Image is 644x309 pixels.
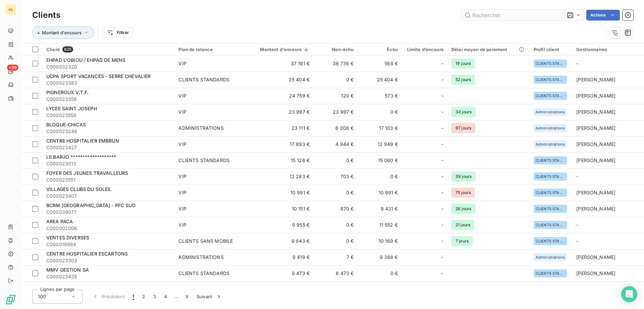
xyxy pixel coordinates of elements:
td: 0 € [314,72,358,88]
span: C000023383 [46,80,170,86]
td: 9 843 € [246,233,314,249]
span: C000023407 [46,193,170,199]
div: CLIENTS SANS MOBILE [178,238,233,244]
span: - [441,125,443,131]
button: 1 [128,289,138,304]
td: 15 126 € [246,152,314,168]
td: 37 191 € [246,55,314,72]
span: - [441,76,443,83]
span: Administrations [536,126,565,130]
td: 9 388 € [358,249,401,265]
span: 1 [132,293,134,300]
div: Échu [362,47,397,52]
span: 34 jours [451,107,476,117]
div: VIP [178,189,186,196]
span: [PERSON_NAME] [576,157,615,163]
button: Montant d'encours [32,26,94,39]
div: AL [5,4,16,15]
span: 7 jours [451,236,473,246]
td: 0 € [314,281,358,298]
span: 97 jours [451,123,475,133]
span: C000018984 [46,241,170,248]
td: 15 060 € [358,152,401,168]
div: ADMINISTRATIONS [178,125,223,131]
img: Logo LeanPay [5,294,16,305]
span: CLIENTS STANDARDS [536,94,565,98]
div: Gestionnaires [576,47,640,52]
span: C000023248 [46,128,170,135]
td: 0 € [358,265,401,281]
td: 24 759 € [246,88,314,104]
td: 8 473 € [314,265,358,281]
button: 4 [160,289,171,304]
td: 0 € [314,152,358,168]
span: C000039077 [46,209,170,216]
div: CLIENTS STANDARDS [178,76,229,83]
span: CLIENTS STANDARDS [536,62,565,66]
td: 8 473 € [246,265,314,281]
span: Administrations [536,255,565,259]
span: Administrations [536,110,565,114]
td: 10 169 € [358,233,401,249]
td: 10 991 € [358,185,401,201]
button: 9 [181,289,192,304]
span: PIGNEROUX V.T.F. [46,89,89,95]
button: Actions [586,10,620,21]
span: - [576,222,578,228]
span: C000023551 [46,177,170,183]
span: Montant d'encours [42,30,82,35]
td: 23 997 € [246,104,314,120]
span: +99 [7,65,18,71]
td: 23 111 € [246,120,314,136]
td: 703 € [314,168,358,185]
div: VIP [178,92,186,99]
span: - [441,254,443,261]
td: 0 € [314,217,358,233]
div: VIP [178,109,186,115]
span: VILLAGES CLUBS DU SOLEIL [46,186,112,192]
td: 9 431 € [358,201,401,217]
td: 10 991 € [246,185,314,201]
span: [PERSON_NAME] [576,141,615,147]
td: 9 418 € [246,249,314,265]
span: 52 jours [451,75,475,85]
td: 568 € [358,55,401,72]
span: LYCEE SAINT JOSEPH [46,106,97,111]
span: 75 jours [451,188,475,198]
td: 25 404 € [246,72,314,88]
td: 6 008 € [314,120,358,136]
span: BFA GROUPE [46,283,76,289]
div: CLIENTS STANDARDS [178,270,229,277]
span: UCPA SPORT VACANCES - SERRE CHEVALIER [46,73,151,79]
span: C000002006 [46,225,170,232]
span: BLOQUE-CHICAS [46,122,86,127]
td: 559 € [358,281,401,298]
td: 10 151 € [246,201,314,217]
span: - [441,189,443,196]
span: C000023558 [46,112,170,119]
td: 11 552 € [358,217,401,233]
span: AREA PACA [46,219,73,224]
span: 19 jours [451,59,475,69]
span: CENTRE HOSPITALIER ESCARTONS [46,251,128,257]
span: CLIENTS STANDARDS [536,191,565,195]
span: CLIENTS STANDARDS [536,271,565,275]
td: 25 404 € [358,72,401,88]
button: Suivant [193,289,226,304]
div: VIP [178,60,186,67]
div: Non-échu [318,47,354,52]
span: CLIENTS STANDARDS [536,223,565,227]
td: 17 103 € [358,120,401,136]
span: - [441,141,443,148]
span: [PERSON_NAME] [576,254,615,260]
span: [PERSON_NAME] [576,270,615,276]
td: 573 € [358,88,401,104]
button: 2 [138,289,149,304]
td: 23 997 € [314,104,358,120]
span: MMV GESTION SA [46,267,89,273]
span: - [441,109,443,115]
span: CLIENTS STANDARDS [536,239,565,243]
span: [PERSON_NAME] [576,206,615,211]
span: - [576,173,578,179]
span: C000023356 [46,96,170,103]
